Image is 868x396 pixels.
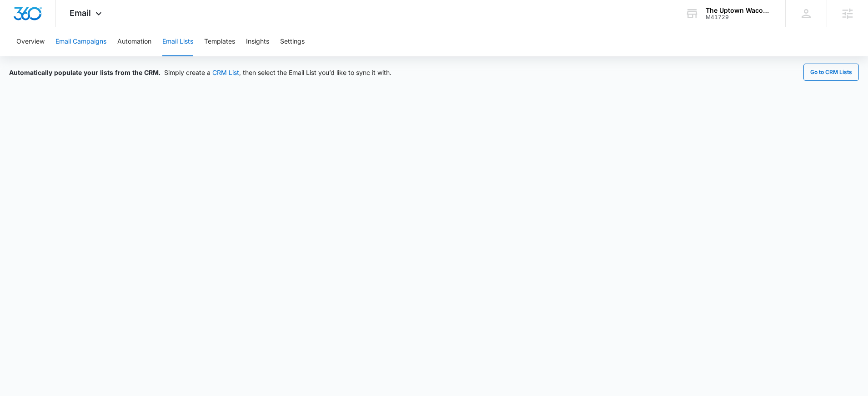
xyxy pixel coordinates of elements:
[803,64,859,81] button: Go to CRM Lists
[117,27,151,56] button: Automation
[706,7,772,14] div: account name
[706,14,772,20] div: account id
[9,69,161,76] span: Automatically populate your lists from the CRM.
[246,27,269,56] button: Insights
[204,27,235,56] button: Templates
[162,27,193,56] button: Email Lists
[16,27,45,56] button: Overview
[9,68,391,77] div: Simply create a , then select the Email List you’d like to sync it with.
[212,69,239,76] a: CRM List
[280,27,305,56] button: Settings
[70,8,91,18] span: Email
[55,27,106,56] button: Email Campaigns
